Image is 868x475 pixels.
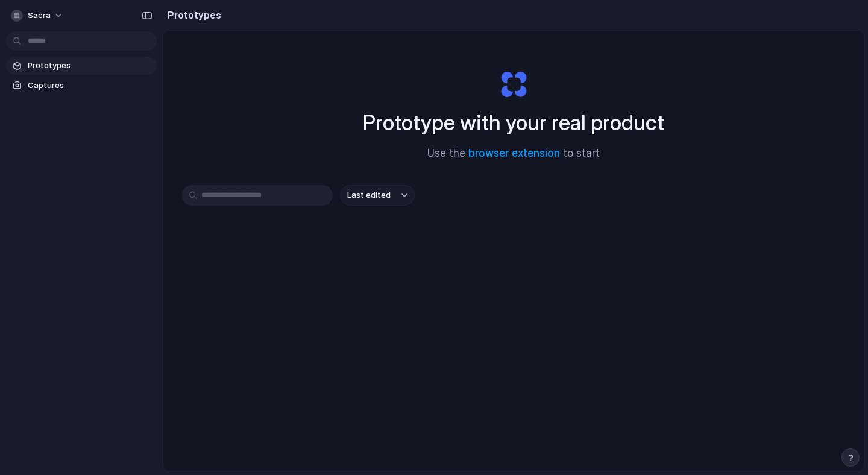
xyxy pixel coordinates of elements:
[28,80,152,92] span: Captures
[6,6,69,25] button: Sacra
[28,10,51,22] span: Sacra
[363,107,664,139] h1: Prototype with your real product
[347,189,391,201] span: Last edited
[6,57,157,75] a: Prototypes
[427,146,600,162] span: Use the to start
[28,60,152,72] span: Prototypes
[340,185,415,206] button: Last edited
[163,8,221,22] h2: Prototypes
[468,147,560,159] a: browser extension
[6,77,157,95] a: Captures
